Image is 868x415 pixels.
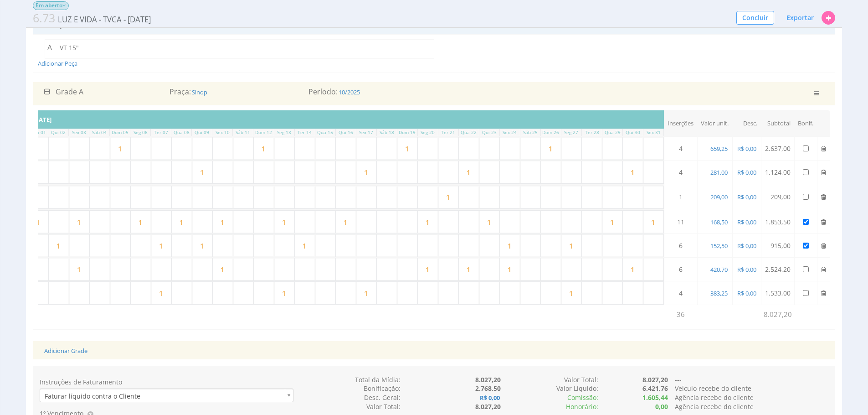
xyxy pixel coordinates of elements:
[540,129,561,136] td: Dom 26
[479,394,501,402] b: R$ 0,00
[57,14,152,25] span: LUZ E VIDA - TVCA - [DATE]
[736,218,757,226] span: R$ 0,00
[479,129,499,136] td: Qui 23
[475,375,501,384] b: 8.027,20
[761,210,794,234] td: 1.853,50
[581,129,602,136] td: Ter 28
[501,402,598,411] div: Honorário:
[475,402,501,411] b: 8.027,20
[33,10,152,26] span: LUZ E VIDA - TVCA - Outubro 2025
[501,393,598,402] div: :
[761,281,794,305] td: 1.533,00
[40,389,281,403] span: Faturar líquido contra o Cliente
[668,375,835,384] div: ---
[736,265,757,274] span: R$ 0,00
[89,129,110,136] td: Sáb 04
[274,129,294,136] td: Seg 13
[736,242,757,250] span: R$ 0,00
[761,234,794,258] td: 915,00
[786,13,814,22] span: Exportar
[679,265,683,274] span: 6
[302,87,566,97] div: Período:
[679,192,683,201] span: 1
[338,88,361,96] span: 10/2025
[40,389,293,402] a: Faturar líquido contra o Cliente
[736,11,774,25] button: Concluir
[151,129,171,136] td: Ter 07
[171,129,192,136] td: Qua 08
[679,289,683,297] span: 4
[561,129,581,136] td: Seg 27
[501,375,598,384] div: Valor Total:
[761,258,794,281] td: 2.524,20
[736,145,757,153] span: R$ 0,00
[212,129,233,136] td: Sex 10
[294,129,315,136] td: Ter 14
[47,42,52,52] span: A
[501,384,598,393] div: Valor Líquido:
[69,129,89,136] td: Sex 03
[679,241,683,250] span: 6
[643,129,664,136] td: Sex 31
[169,87,302,97] div: Praça:
[300,384,401,393] div: Bonificação:
[794,110,817,137] th: Bonif.
[40,378,122,387] label: Instruções de Faturamento
[300,375,401,384] div: Total da Mídia:
[655,402,668,411] b: 0,00
[709,168,729,176] span: 281,00
[335,129,356,136] td: Qui 16
[761,110,794,137] th: Subtotal
[417,129,438,136] td: Seg 20
[623,129,643,136] td: Qui 30
[642,375,668,384] b: 8.027,20
[709,145,729,153] span: 659,25
[761,305,794,324] td: 8.027,20
[668,384,835,393] div: Veículo recebe do cliente
[709,289,729,297] span: 383,25
[458,129,479,136] td: Qua 22
[761,137,794,161] td: 2.637,00
[38,59,77,67] span: Adicionar Peça
[33,10,55,26] span: 6.73
[397,129,417,136] td: Dom 19
[499,129,520,136] td: Sex 24
[664,110,697,137] th: Inserções
[709,265,729,274] span: 420,70
[736,168,757,176] span: R$ 0,00
[130,129,151,136] td: Seg 06
[697,110,732,137] th: Valor unit.
[438,129,458,136] td: Ter 21
[253,129,274,136] td: Dom 12
[300,402,401,411] div: Valor Total:
[191,88,208,96] span: Sinop
[642,384,668,393] b: 6.421,76
[709,242,729,250] span: 152,50
[56,87,83,97] span: Grade A
[781,10,820,26] button: Exportar
[664,305,697,324] td: 36
[602,129,623,136] td: Qua 29
[761,161,794,184] td: 1.124,00
[110,129,130,136] td: Dom 05
[520,129,540,136] td: Sáb 25
[33,1,69,10] span: Em aberto
[668,402,835,411] div: Agência recebe do cliente
[642,393,668,402] b: 1.605,44
[192,129,212,136] td: Qui 09
[28,110,664,129] th: [DATE]
[356,129,376,136] td: Sex 17
[315,129,335,136] td: Qua 15
[736,193,757,201] span: R$ 0,00
[761,184,794,210] td: 209,00
[44,347,87,355] a: Adicionar Grade
[677,218,684,226] span: 11
[567,393,596,402] span: Comissão
[679,144,683,153] span: 4
[376,129,397,136] td: Sáb 18
[668,393,835,402] div: Agência recebe do cliente
[732,110,761,137] th: Desc.
[28,129,48,136] td: Qua 01
[475,384,501,393] b: 2.768,50
[709,218,729,226] span: 168,50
